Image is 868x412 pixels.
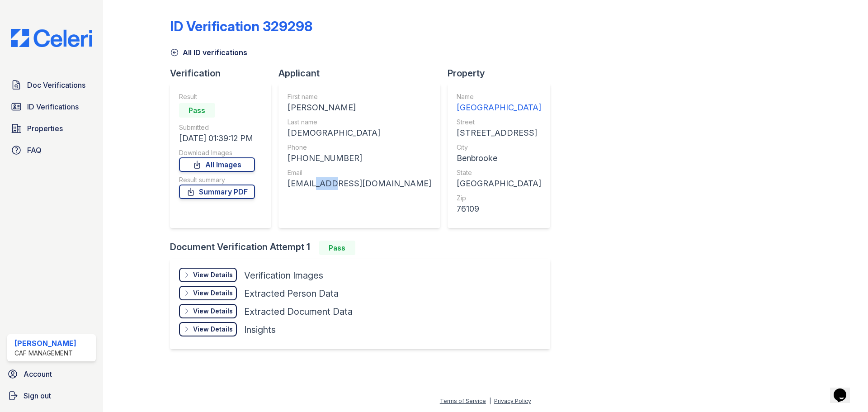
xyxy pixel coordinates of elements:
[278,67,448,80] div: Applicant
[830,376,859,403] iframe: chat widget
[170,241,557,255] div: Document Verification Attempt 1
[27,101,79,112] span: ID Verifications
[457,203,541,215] div: 76109
[489,398,491,404] div: |
[244,269,323,282] div: Verification Images
[4,29,99,47] img: CE_Logo_Blue-a8612792a0a2168367f1c8372b55b34899dd931a85d93a1a3d3e32e68fde9ad4.png
[288,101,431,114] div: [PERSON_NAME]
[457,168,541,177] div: State
[288,118,431,127] div: Last name
[170,18,312,34] div: ID Verification 329298
[457,177,541,190] div: [GEOGRAPHIC_DATA]
[4,365,99,383] a: Account
[193,325,233,334] div: View Details
[179,157,255,172] a: All Images
[193,307,233,316] div: View Details
[288,92,431,101] div: First name
[170,47,247,58] a: All ID verifications
[179,92,255,101] div: Result
[7,141,96,159] a: FAQ
[193,270,233,279] div: View Details
[244,305,353,318] div: Extracted Document Data
[179,123,255,132] div: Submitted
[27,145,42,156] span: FAQ
[24,369,52,379] span: Account
[288,127,431,139] div: [DEMOGRAPHIC_DATA]
[179,103,215,118] div: Pass
[457,92,541,101] div: Name
[4,387,99,405] a: Sign out
[288,143,431,152] div: Phone
[288,168,431,177] div: Email
[244,287,339,300] div: Extracted Person Data
[457,152,541,165] div: Benbrooke
[7,76,96,94] a: Doc Verifications
[179,185,255,199] a: Summary PDF
[24,390,51,401] span: Sign out
[319,241,355,255] div: Pass
[193,289,233,298] div: View Details
[179,175,255,185] div: Result summary
[457,143,541,152] div: City
[288,152,431,165] div: [PHONE_NUMBER]
[288,177,431,190] div: [EMAIL_ADDRESS][DOMAIN_NAME]
[457,194,541,203] div: Zip
[7,98,96,116] a: ID Verifications
[14,349,76,358] div: CAF Management
[494,398,531,404] a: Privacy Policy
[7,119,96,137] a: Properties
[27,123,63,134] span: Properties
[179,148,255,157] div: Download Images
[170,67,278,80] div: Verification
[457,101,541,114] div: [GEOGRAPHIC_DATA]
[440,398,486,404] a: Terms of Service
[457,118,541,127] div: Street
[14,338,76,349] div: [PERSON_NAME]
[179,132,255,145] div: [DATE] 01:39:12 PM
[244,323,276,336] div: Insights
[448,67,557,80] div: Property
[27,80,85,90] span: Doc Verifications
[457,127,541,139] div: [STREET_ADDRESS]
[457,92,541,114] a: Name [GEOGRAPHIC_DATA]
